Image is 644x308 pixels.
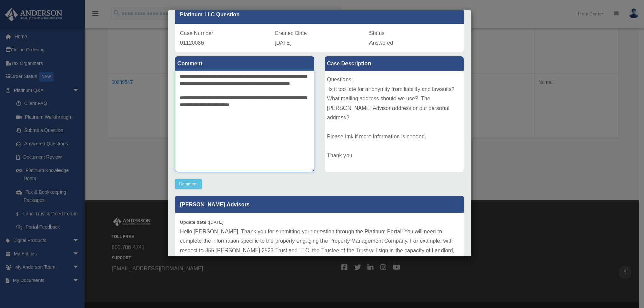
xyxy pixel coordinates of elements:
[175,179,202,189] button: Comment
[180,30,213,36] span: Case Number
[180,220,223,225] small: [DATE]
[325,56,464,71] label: Case Description
[369,30,384,36] span: Status
[175,5,464,24] div: Platinum LLC Question
[180,227,459,303] p: Hello [PERSON_NAME], Thank you for submitting your question through the Platinum Portal! You will...
[175,56,314,71] label: Comment
[180,40,204,46] span: 01120086
[275,40,291,46] span: [DATE]
[180,220,209,225] b: Update date :
[369,40,393,46] span: Answered
[325,71,464,172] div: Hi We are changing Property Manager and we need to complete a new W9. I have an existing EIN# tha...
[275,30,307,36] span: Created Date
[175,196,464,213] p: [PERSON_NAME] Advisors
